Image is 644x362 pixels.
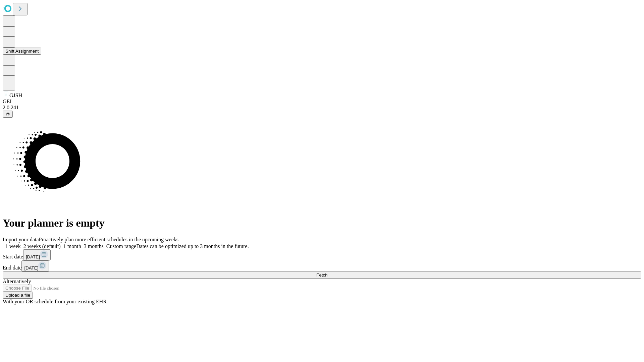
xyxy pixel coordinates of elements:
[39,237,180,242] span: Proactively plan more efficient schedules in the upcoming weeks.
[3,111,13,118] button: @
[316,273,327,278] span: Fetch
[84,243,104,249] span: 3 months
[5,243,21,249] span: 1 week
[21,260,49,271] button: [DATE]
[3,99,641,105] div: GEI
[3,260,641,271] div: End date
[23,243,61,249] span: 2 weeks (default)
[3,249,641,260] div: Start date
[9,93,22,98] span: GJSH
[24,265,38,270] span: [DATE]
[136,243,249,249] span: Dates can be optimized up to 3 months in the future.
[3,279,31,284] span: Alternatively
[26,254,40,259] span: [DATE]
[3,237,39,242] span: Import your data
[63,243,81,249] span: 1 month
[3,217,641,229] h1: Your planner is empty
[3,48,41,55] button: Shift Assignment
[3,292,33,299] button: Upload a file
[3,271,641,279] button: Fetch
[3,105,641,111] div: 2.0.241
[5,112,10,117] span: @
[3,299,107,304] span: With your OR schedule from your existing EHR
[106,243,136,249] span: Custom range
[23,249,51,260] button: [DATE]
